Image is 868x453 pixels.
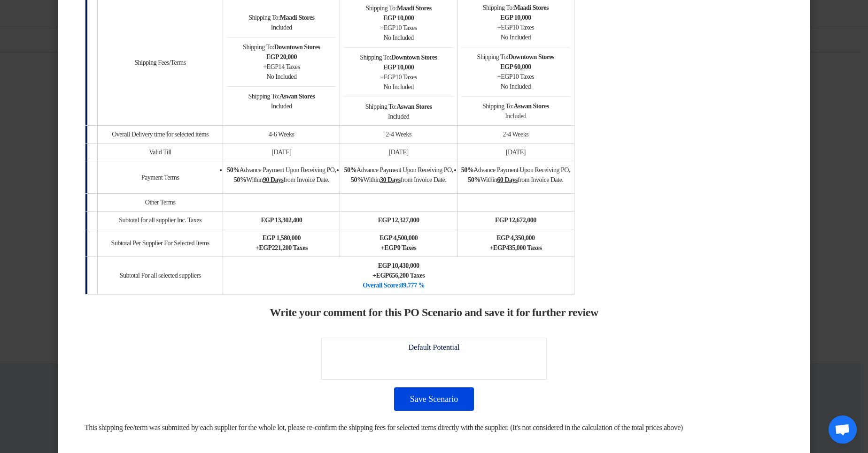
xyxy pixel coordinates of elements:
b: egp 10,000 [383,64,414,71]
strong: 50% [227,166,240,174]
b: Maadi Stores [280,14,315,21]
b: egp 60,000 [500,63,531,70]
td: 2-4 Weeks [340,126,457,143]
div: + 10 Taxes [461,23,570,32]
b: egp 4,500,000 [380,234,418,242]
td: Other Terms [98,194,223,211]
b: egp 20,000 [266,53,297,60]
b: Aswan Stores [279,93,315,100]
div: + 10 Taxes [344,72,453,82]
strong: 50% [351,176,364,183]
div: No Included [344,82,453,92]
b: egp 12,327,000 [378,217,419,224]
h2: Write your comment for this PO Scenario and save it for further review [270,306,598,319]
div: Included [344,112,453,121]
span: egp [376,272,389,279]
span: egp [384,24,395,31]
b: Maadi Stores [514,4,549,11]
button: Save Scenario [394,387,474,411]
b: egp 1,580,000 [263,234,301,242]
div: + 10 Taxes [344,23,453,33]
span: egp [384,74,395,81]
td: Valid Till [98,143,223,161]
div: This shipping fee/term was submitted by each supplier for the whole lot, please re-confirm the sh... [85,422,783,433]
div: Included [227,101,336,111]
b: Downtown Stores [508,53,554,60]
b: Aswan Stores [513,103,549,110]
b: egp 4,350,000 [496,234,535,242]
td: [DATE] [223,143,340,161]
b: Maadi Stores [397,5,432,12]
b: egp 13,302,400 [261,217,302,224]
span: egp [501,73,512,80]
span: Advance Payment Upon Receiving PO, [227,166,336,174]
span: Overall Score: [363,282,400,289]
b: Downtown Stores [274,44,320,51]
u: 60 Days [497,176,518,183]
strong: 50% [344,166,356,174]
span: egp [267,63,279,70]
b: + 435,000 Taxes [489,244,542,251]
u: 30 Days [380,176,401,183]
td: [DATE] [340,143,457,161]
div: Open chat [829,415,857,444]
b: egp 10,000 [500,14,531,21]
div: + 14 Taxes [227,62,336,72]
span: egp [493,244,506,251]
span: egp [259,244,271,251]
b: Aswan Stores [396,103,432,110]
strong: 50% [468,176,480,183]
td: 4-6 Weeks [223,126,340,143]
div: Included [461,111,570,121]
b: egp 12,672,000 [495,217,536,224]
div: + 10 Taxes [461,72,570,82]
b: + 0 Taxes [381,244,416,251]
b: 89.777 % [363,282,434,289]
b: + 221,200 Taxes [256,244,308,251]
td: 2-4 Weeks [457,126,574,143]
strong: 50% [234,176,247,183]
td: [DATE] [457,143,574,161]
td: Subtotal For all selected suppliers [98,257,223,294]
td: Payment Terms [98,161,223,194]
span: Advance Payment Upon Receiving PO, [344,166,453,174]
span: egp [501,24,512,31]
div: Included [227,23,336,32]
span: Advance Payment Upon Receiving PO, [461,166,570,174]
td: Overall Delivery time for selected items [98,126,223,143]
div: No Included [344,33,453,43]
b: egp 10,430,000 [378,262,419,269]
div: No Included [461,32,570,42]
span: Within from Invoice Date. [234,176,329,183]
span: Within from Invoice Date. [468,176,563,183]
span: egp [384,244,397,251]
b: Downtown Stores [391,54,437,61]
div: No Included [461,82,570,91]
u: 90 Days [263,176,284,183]
td: Subtotal for all supplier Inc. Taxes [98,211,223,229]
b: + 656,200 Taxes [372,272,425,279]
td: Subtotal Per Supplier For Selected Items [98,229,223,257]
div: No Included [227,72,336,82]
span: Within from Invoice Date. [351,176,446,183]
b: egp 10,000 [383,15,414,22]
strong: 50% [461,166,474,174]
